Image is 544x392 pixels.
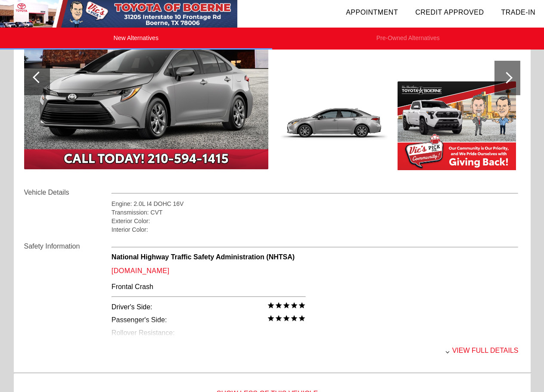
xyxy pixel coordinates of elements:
div: Transmission: CVT [112,208,519,217]
i: star [283,302,290,309]
div: Interior Color: [112,225,519,234]
i: star [298,314,306,322]
i: star [267,314,275,322]
a: Appointment [346,9,398,16]
div: Engine: 2.0L I4 DOHC 16V [112,199,519,208]
div: Passenger's Side: [112,314,306,327]
a: Credit Approved [415,9,484,16]
img: image.aspx [398,81,516,170]
i: star [298,302,306,309]
i: star [275,314,283,322]
div: Vehicle Details [24,187,112,198]
i: star [267,302,275,309]
i: star [275,302,283,309]
a: Trade-In [501,9,535,16]
div: Safety Information [24,241,112,252]
i: star [290,302,298,309]
i: star [283,314,290,322]
strong: National Highway Traffic Safety Administration (NHTSA) [112,253,295,261]
div: Frontal Crash [112,281,306,293]
img: image.aspx [275,81,393,170]
div: View full details [112,339,519,362]
i: star [290,314,298,322]
div: Driver's Side: [112,301,306,314]
a: [DOMAIN_NAME] [112,267,170,274]
div: Exterior Color: [112,217,519,225]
